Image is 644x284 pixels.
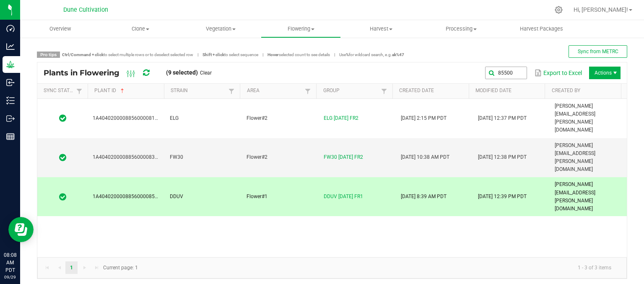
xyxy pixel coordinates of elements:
[247,154,267,160] span: Flower#2
[478,115,527,121] span: [DATE] 12:37 PM PDT
[261,20,341,38] a: Flowering
[339,52,404,57] span: Use for wildcard search, e.g.
[170,194,183,199] span: DDUV
[247,88,303,94] a: AreaSortable
[555,103,595,133] span: [PERSON_NAME][EMAIL_ADDRESS][PERSON_NAME][DOMAIN_NAME]
[6,132,15,141] inline-svg: Reports
[6,78,15,87] inline-svg: Inbound
[20,20,100,38] a: Overview
[485,67,527,79] input: Search
[324,154,363,160] a: FW30 [DATE] FR2
[421,20,501,38] a: Processing
[100,20,180,38] a: Clone
[303,86,313,96] a: Filter
[37,52,60,58] span: Pro tips
[6,24,15,33] inline-svg: Dashboard
[324,115,358,121] a: ELG [DATE] FR2
[193,52,203,58] span: |
[401,194,447,199] span: [DATE] 8:39 AM PDT
[392,52,404,57] strong: ak%47
[6,42,15,51] inline-svg: Analytics
[330,52,339,58] span: |
[226,86,236,96] a: Filter
[59,193,66,201] span: In Sync
[62,52,104,57] strong: Ctrl/Command + click
[379,86,389,96] a: Filter
[4,274,16,280] p: 09/29
[346,52,349,57] strong: %
[181,25,260,33] span: Vegetation
[555,181,595,212] span: [PERSON_NAME][EMAIL_ADDRESS][PERSON_NAME][DOMAIN_NAME]
[93,194,164,199] span: 1A4040200008856000085500
[170,154,183,160] span: FW30
[200,70,212,77] a: Clear
[324,194,363,199] a: DDUV [DATE] FR1
[94,88,161,94] a: Plant IDSortable
[258,52,267,58] span: |
[553,6,564,14] div: Manage settings
[247,115,267,121] span: Flower#2
[552,88,618,94] a: Created BySortable
[38,25,82,33] span: Overview
[44,88,74,94] a: Sync StatusSortable
[422,25,501,33] span: Processing
[181,20,261,38] a: Vegetation
[475,88,542,94] a: Modified DateSortable
[37,257,627,279] kendo-pager: Current page: 1
[171,88,226,94] a: StrainSortable
[589,67,621,79] li: Actions
[101,25,180,33] span: Clone
[267,52,330,57] span: selected count to see details
[62,52,193,57] span: to select multiple rows or to deselect selected row
[74,86,84,96] a: Filter
[569,45,627,58] button: Sync from METRC
[59,153,66,162] span: In Sync
[8,217,34,242] iframe: Resource center
[63,6,108,13] span: Dune Cultivation
[574,6,628,13] span: Hi, [PERSON_NAME]!
[532,66,584,80] button: Export to Excel
[578,49,618,54] span: Sync from METRC
[203,52,258,57] span: to select sequence
[501,20,582,38] a: Harvest Packages
[323,88,379,94] a: GroupSortable
[203,52,224,57] strong: Shift + click
[399,88,465,94] a: Created DateSortable
[341,25,421,33] span: Harvest
[65,261,78,274] a: Page 1
[93,154,164,160] span: 1A4040200008856000083214
[44,66,218,80] div: Plants in Flowering
[6,114,15,123] inline-svg: Outbound
[401,115,447,121] span: [DATE] 2:15 PM PDT
[401,154,449,160] span: [DATE] 10:38 AM PDT
[267,52,279,57] strong: Hover
[261,25,340,33] span: Flowering
[4,251,16,274] p: 08:08 AM PDT
[59,114,66,122] span: In Sync
[509,25,574,33] span: Harvest Packages
[170,115,179,121] span: ELG
[341,20,421,38] a: Harvest
[6,96,15,105] inline-svg: Inventory
[6,60,15,69] inline-svg: Grow
[143,261,618,275] kendo-pager-info: 1 - 3 of 3 items
[166,69,198,76] span: (9 selected)
[555,142,595,173] span: [PERSON_NAME][EMAIL_ADDRESS][PERSON_NAME][DOMAIN_NAME]
[93,115,164,121] span: 1A4040200008856000081249
[247,194,267,199] span: Flower#1
[478,154,527,160] span: [DATE] 12:38 PM PDT
[119,88,126,94] span: Sortable
[478,194,527,199] span: [DATE] 12:39 PM PDT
